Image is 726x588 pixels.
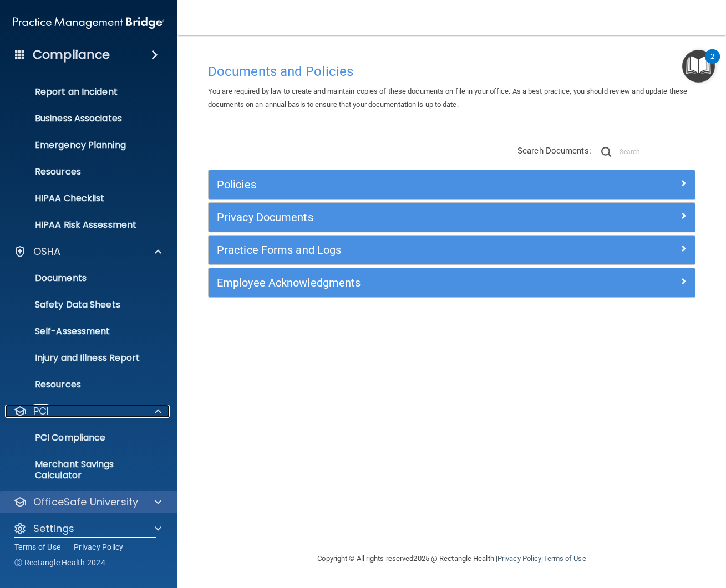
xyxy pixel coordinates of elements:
[33,522,74,535] p: Settings
[7,459,159,481] p: Merchant Savings Calculator
[217,208,687,226] a: Privacy Documents
[13,12,164,34] img: PMB logo
[7,326,159,337] p: Self-Assessment
[7,193,159,204] p: HIPAA Checklist
[217,277,565,289] h5: Employee Acknowledgments
[7,352,159,364] p: Injury and Illness Report
[710,57,714,71] div: 2
[497,554,541,563] a: Privacy Policy
[543,554,586,563] a: Terms of Use
[620,144,695,160] input: Search
[74,541,124,553] a: Privacy Policy
[217,274,687,292] a: Employee Acknowledgments
[7,273,159,284] p: Documents
[682,50,715,83] button: Open Resource Center, 2 new notifications
[7,166,159,177] p: Resources
[208,64,695,79] h4: Documents and Policies
[13,522,161,535] a: Settings
[7,140,159,151] p: Emergency Planning
[13,405,161,418] a: PCI
[33,405,49,418] p: PCI
[601,147,611,157] img: ic-search.3b580494.png
[217,176,687,193] a: Policies
[33,495,138,509] p: OfficeSafe University
[208,87,687,109] span: You are required by law to create and maintain copies of these documents on file in your office. ...
[250,541,654,576] div: Copyright © All rights reserved 2025 @ Rectangle Health | |
[14,557,105,568] span: Ⓒ Rectangle Health 2024
[7,379,159,390] p: Resources
[217,178,565,191] h5: Policies
[534,509,713,554] iframe: Drift Widget Chat Controller
[7,299,159,310] p: Safety Data Sheets
[33,245,61,258] p: OSHA
[13,495,161,509] a: OfficeSafe University
[14,541,60,553] a: Terms of Use
[13,245,161,258] a: OSHA
[217,241,687,259] a: Practice Forms and Logs
[517,146,591,156] span: Search Documents:
[7,113,159,124] p: Business Associates
[217,244,565,256] h5: Practice Forms and Logs
[7,86,159,98] p: Report an Incident
[7,432,159,443] p: PCI Compliance
[217,211,565,223] h5: Privacy Documents
[7,219,159,231] p: HIPAA Risk Assessment
[33,47,110,63] h4: Compliance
